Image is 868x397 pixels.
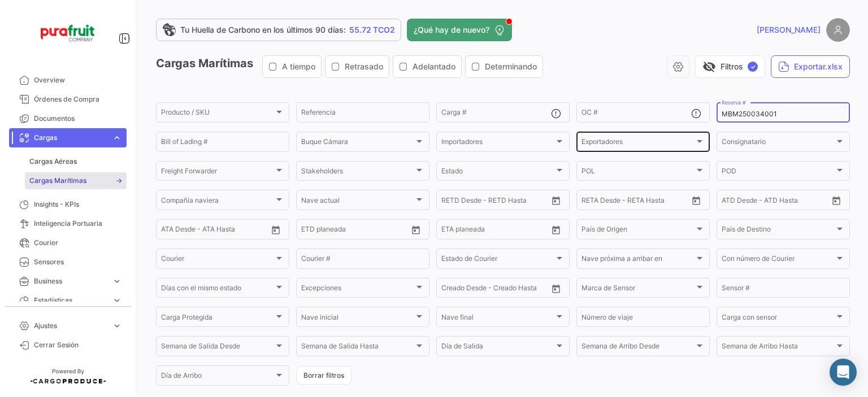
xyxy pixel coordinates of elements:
[267,221,284,238] button: Open calendar
[40,14,96,53] img: Logo+PuraFruit.png
[548,221,565,238] button: Open calendar
[9,71,127,90] a: Overview
[9,90,127,109] a: Órdenes de Compra
[301,315,414,323] span: Nave inicial
[34,75,122,85] span: Overview
[610,198,661,206] input: Hasta
[441,286,487,294] input: Creado Desde
[826,18,850,42] img: placeholder-user.png
[161,227,196,235] input: ATA Desde
[29,176,86,186] span: Cargas Marítimas
[9,195,127,214] a: Insights - KPIs
[828,192,845,209] button: Open calendar
[34,295,107,306] span: Estadísticas
[757,24,821,36] span: [PERSON_NAME]
[34,257,122,267] span: Sensores
[301,139,414,147] span: Buque Cámara
[301,198,414,206] span: Nave actual
[765,198,816,206] input: ATD Hasta
[282,61,315,72] span: A tiempo
[688,192,705,209] button: Open calendar
[156,19,401,41] a: Tu Huella de Carbono en los últimos 90 días:55.72 TCO2
[414,24,489,36] span: ¿Qué hay de nuevo?
[548,280,565,297] button: Open calendar
[494,286,545,294] input: Creado Hasta
[29,156,77,167] span: Cargas Aéreas
[9,252,127,272] a: Sensores
[25,172,127,189] a: Cargas Marítimas
[441,169,554,177] span: Estado
[695,55,765,78] button: visibility_offFiltros✓
[180,24,346,36] span: Tu Huella de Carbono en los últimos 90 días:
[34,276,107,286] span: Business
[34,219,122,229] span: Inteligencia Portuaria
[702,60,716,73] span: visibility_off
[748,62,758,72] span: ✓
[345,61,383,72] span: Retrasado
[581,256,695,264] span: Nave próxima a arribar en
[581,198,602,206] input: Desde
[722,315,835,323] span: Carga con sensor
[301,344,414,352] span: Semana de Salida Hasta
[329,227,380,235] input: Hasta
[441,139,554,147] span: Importadores
[296,366,351,385] button: Borrar filtros
[441,198,462,206] input: Desde
[161,110,274,118] span: Producto / SKU
[34,340,122,350] span: Cerrar Sesión
[325,56,389,77] button: Retrasado
[161,373,274,381] span: Día de Arribo
[34,133,107,143] span: Cargas
[9,214,127,233] a: Inteligencia Portuaria
[161,198,274,206] span: Compañía naviera
[263,56,321,77] button: A tiempo
[548,192,565,209] button: Open calendar
[112,321,122,331] span: expand_more
[470,227,520,235] input: Hasta
[581,286,695,294] span: Marca de Sensor
[156,55,546,78] h3: Cargas Marítimas
[34,321,107,331] span: Ajustes
[112,133,122,143] span: expand_more
[722,344,835,352] span: Semana de Arribo Hasta
[441,227,462,235] input: Desde
[9,109,127,128] a: Documentos
[722,169,835,177] span: POD
[722,227,835,235] span: País de Destino
[203,227,254,235] input: ATA Hasta
[34,114,122,124] span: Documentos
[161,344,274,352] span: Semana de Salida Desde
[9,233,127,252] a: Courier
[441,256,554,264] span: Estado de Courier
[771,55,850,78] button: Exportar.xlsx
[25,153,127,170] a: Cargas Aéreas
[441,315,554,323] span: Nave final
[161,315,274,323] span: Carga Protegida
[581,344,695,352] span: Semana de Arribo Desde
[581,139,695,147] span: Exportadores
[407,221,424,238] button: Open calendar
[349,24,395,36] span: 55.72 TCO2
[830,359,857,386] div: Abrir Intercom Messenger
[301,227,322,235] input: Desde
[722,139,835,147] span: Consignatario
[722,256,835,264] span: Con número de Courier
[413,61,455,72] span: Adelantado
[34,238,122,248] span: Courier
[485,61,537,72] span: Determinando
[301,286,414,294] span: Excepciones
[161,169,274,177] span: Freight Forwarder
[34,94,122,104] span: Órdenes de Compra
[301,169,414,177] span: Stakeholders
[581,227,695,235] span: País de Origen
[466,56,542,77] button: Determinando
[581,169,695,177] span: POL
[470,198,520,206] input: Hasta
[407,19,512,41] button: ¿Qué hay de nuevo?
[722,198,757,206] input: ATD Desde
[112,295,122,306] span: expand_more
[161,256,274,264] span: Courier
[441,344,554,352] span: Día de Salida
[393,56,461,77] button: Adelantado
[161,286,274,294] span: Días con el mismo estado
